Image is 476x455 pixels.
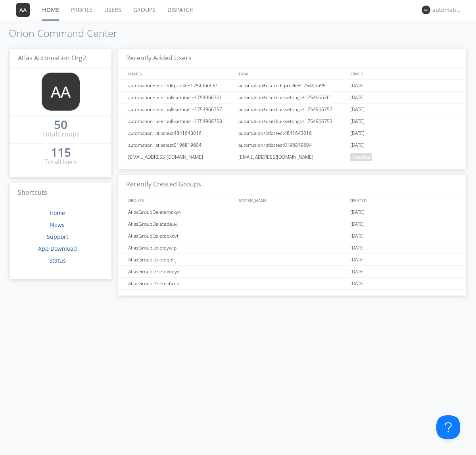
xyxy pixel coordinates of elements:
img: 373638.png [16,3,30,17]
div: automation+atlastest0196819604 [126,139,236,151]
a: AtlasGroupDeletedeuvj[DATE] [118,218,466,230]
a: automation+atlastest4841643016automation+atlastest4841643016[DATE] [118,127,466,139]
div: automation+userbulksettings+1754966757 [126,104,236,115]
a: automation+atlastest0196819604automation+atlastest0196819604[DATE] [118,139,466,151]
div: Total Groups [42,130,80,139]
div: automation+atlas0017+org2 [432,6,462,14]
a: Home [50,209,65,217]
div: automation+atlastest0196819604 [236,139,348,151]
span: [DATE] [350,254,365,266]
a: 115 [51,148,71,157]
h3: Recently Added Users [118,49,466,68]
a: AtlasGroupDeletexoqyd[DATE] [118,266,466,278]
div: automation+atlastest4841643016 [236,127,348,139]
a: automation+userbulksettings+1754966761automation+userbulksettings+1754966761[DATE] [118,92,466,104]
a: AtlasGroupDeleteqpirj[DATE] [118,254,466,266]
h3: Shortcuts [10,183,111,203]
div: automation+userbulksettings+1754966761 [126,92,236,103]
a: automation+usereditprofile+1754966951automation+usereditprofile+1754966951[DATE] [118,80,466,92]
img: 373638.png [42,73,80,111]
span: [DATE] [350,115,365,127]
a: automation+userbulksettings+1754966753automation+userbulksettings+1754966753[DATE] [118,115,466,127]
div: CREATED [347,194,459,206]
div: [EMAIL_ADDRESS][DOMAIN_NAME] [126,151,236,163]
span: [DATE] [350,278,365,290]
a: AtlasGroupDeletemskyn[DATE] [118,206,466,218]
div: automation+usereditprofile+1754966951 [126,80,236,91]
a: News [50,221,65,228]
a: Support [47,233,68,240]
a: Status [49,257,66,264]
div: EMAIL [237,68,347,79]
div: AtlasGroupDeleteywlpi [126,242,236,253]
a: automation+userbulksettings+1754966757automation+userbulksettings+1754966757[DATE] [118,104,466,115]
div: [EMAIL_ADDRESS][DOMAIN_NAME] [236,151,348,163]
span: Atlas Automation Org2 [18,54,86,62]
div: AtlasGroupDeletexoqyd [126,266,236,277]
span: [DATE] [350,139,365,151]
span: pending [350,153,372,161]
div: automation+atlastest4841643016 [126,127,236,139]
span: [DATE] [350,242,365,254]
div: automation+userbulksettings+1754966761 [236,92,348,103]
span: [DATE] [350,230,365,242]
span: [DATE] [350,80,365,92]
span: [DATE] [350,218,365,230]
a: AtlasGroupDeleteshrux[DATE] [118,278,466,290]
span: [DATE] [350,104,365,115]
div: 50 [54,121,67,129]
div: AtlasGroupDeleteqpirj [126,254,236,265]
div: AtlasGroupDeletemskyn [126,206,236,218]
div: NAMES [126,68,235,79]
div: automation+userbulksettings+1754966753 [236,115,348,127]
span: [DATE] [350,206,365,218]
a: AtlasGroupDeleteoxdvt[DATE] [118,230,466,242]
div: Total Users [44,157,77,167]
div: AtlasGroupDeleteoxdvt [126,230,236,242]
iframe: Toggle Customer Support [436,415,460,439]
span: [DATE] [350,92,365,104]
div: AtlasGroupDeletedeuvj [126,218,236,230]
a: 50 [54,121,67,130]
div: GROUPS [126,194,235,206]
div: automation+usereditprofile+1754966951 [236,80,348,91]
div: AtlasGroupDeleteshrux [126,278,236,289]
h3: Recently Created Groups [118,175,466,194]
a: [EMAIL_ADDRESS][DOMAIN_NAME][EMAIL_ADDRESS][DOMAIN_NAME]pending [118,151,466,163]
div: automation+userbulksettings+1754966757 [236,104,348,115]
div: automation+userbulksettings+1754966753 [126,115,236,127]
a: AtlasGroupDeleteywlpi[DATE] [118,242,466,254]
span: [DATE] [350,127,365,139]
div: 115 [51,148,71,156]
img: 373638.png [422,6,430,14]
a: App Download [38,245,77,252]
div: SYSTEM_NAME [237,194,347,206]
span: [DATE] [350,266,365,278]
div: JOINED [347,68,459,79]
